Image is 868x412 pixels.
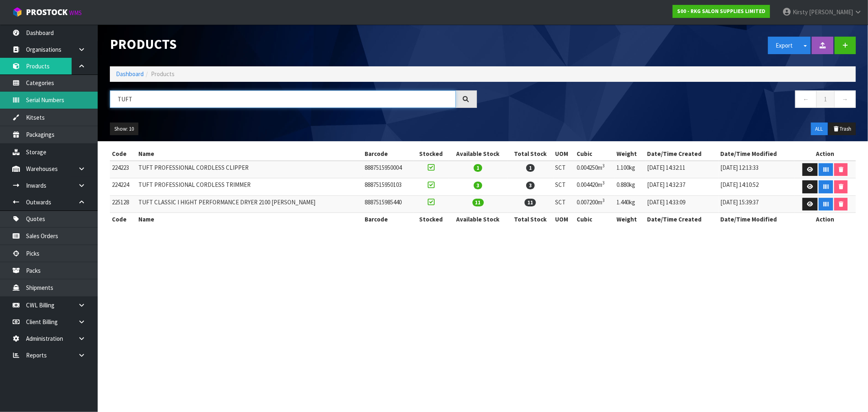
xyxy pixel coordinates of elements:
[645,147,719,160] th: Date/Time Created
[645,178,719,196] td: [DATE] 14:32:37
[110,195,136,213] td: 225128
[811,123,828,136] button: ALL
[136,178,363,196] td: TUFT PROFESSIONAL CORDLESS TRIMMER
[677,8,765,15] strong: S00 - RKG SALON SUPPLIES LIMITED
[809,8,853,16] span: [PERSON_NAME]
[795,90,817,108] a: ←
[793,8,808,16] span: Kirsty
[553,195,575,213] td: SCT
[719,178,794,196] td: [DATE] 14:10:52
[474,182,482,189] span: 3
[363,161,414,178] td: 8887515950004
[834,90,856,108] a: →
[575,178,615,196] td: 0.004420m
[575,213,615,226] th: Cubic
[69,9,82,17] small: WMS
[719,195,794,213] td: [DATE] 15:39:37
[363,213,414,226] th: Barcode
[116,70,144,78] a: Dashboard
[602,180,605,186] sup: 3
[719,161,794,178] td: [DATE] 12:13:33
[489,90,856,110] nav: Page navigation
[448,147,507,160] th: Available Stock
[507,147,553,160] th: Total Stock
[136,195,363,213] td: TUFT CLASSIC I HIGHT PERFORMANCE DRYER 2100 [PERSON_NAME]
[768,37,800,54] button: Export
[448,213,507,226] th: Available Stock
[615,195,645,213] td: 1.440kg
[26,7,68,18] span: ProStock
[602,197,605,203] sup: 3
[110,147,136,160] th: Code
[645,195,719,213] td: [DATE] 14:33:09
[110,123,138,136] button: Show: 10
[575,195,615,213] td: 0.007200m
[719,213,794,226] th: Date/Time Modified
[794,213,856,226] th: Action
[12,7,22,17] img: cube-alt.png
[414,213,448,226] th: Stocked
[110,161,136,178] td: 224223
[526,164,535,172] span: 1
[553,178,575,196] td: SCT
[645,161,719,178] td: [DATE] 14:32:11
[615,147,645,160] th: Weight
[829,123,856,136] button: Trash
[525,199,536,206] span: 11
[363,178,414,196] td: 8887515950103
[553,147,575,160] th: UOM
[363,147,414,160] th: Barcode
[673,5,770,18] a: S00 - RKG SALON SUPPLIES LIMITED
[507,213,553,226] th: Total Stock
[615,178,645,196] td: 0.880kg
[645,213,719,226] th: Date/Time Created
[363,195,414,213] td: 8887515985440
[110,90,456,108] input: Search products
[136,213,363,226] th: Name
[575,161,615,178] td: 0.004250m
[615,213,645,226] th: Weight
[553,213,575,226] th: UOM
[602,163,605,169] sup: 3
[719,147,794,160] th: Date/Time Modified
[151,70,175,78] span: Products
[553,161,575,178] td: SCT
[110,178,136,196] td: 224224
[526,182,535,189] span: 3
[472,199,484,206] span: 11
[575,147,615,160] th: Cubic
[136,161,363,178] td: TUFT PROFESSIONAL CORDLESS CLIPPER
[615,161,645,178] td: 1.100kg
[110,213,136,226] th: Code
[794,147,856,160] th: Action
[474,164,482,172] span: 1
[816,90,835,108] a: 1
[414,147,448,160] th: Stocked
[136,147,363,160] th: Name
[110,37,477,52] h1: Products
